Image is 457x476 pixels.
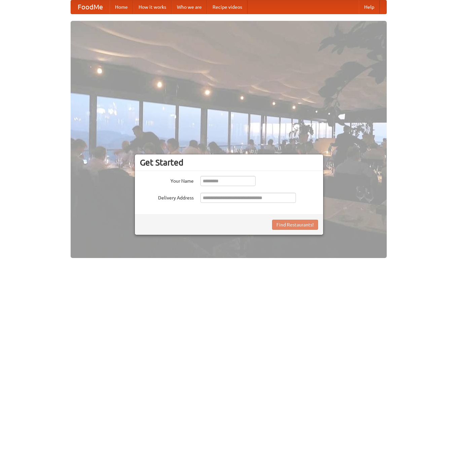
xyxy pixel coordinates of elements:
[140,176,194,184] label: Your Name
[140,193,194,201] label: Delivery Address
[140,157,318,168] h3: Get Started
[172,0,207,14] a: Who we are
[359,0,380,14] a: Help
[272,220,318,230] button: Find Restaurants!
[207,0,247,14] a: Recipe videos
[110,0,133,14] a: Home
[133,0,172,14] a: How it works
[71,0,110,14] a: FoodMe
